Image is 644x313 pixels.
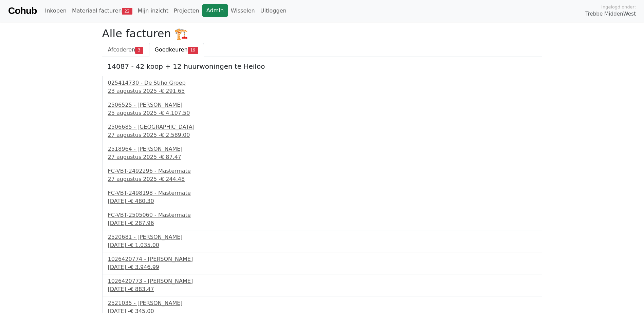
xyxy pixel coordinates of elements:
a: Cohub [8,3,37,19]
div: 025414730 - De Stiho Groep [108,79,536,87]
span: € 480,30 [130,198,154,204]
a: FC-VBT-2505060 - Mastermate[DATE] -€ 287,96 [108,211,536,227]
a: 1026420773 - [PERSON_NAME][DATE] -€ 883,47 [108,277,536,293]
div: 25 augustus 2025 - [108,109,536,117]
h5: 14087 - 42 koop + 12 huurwoningen te Heiloo [108,62,537,70]
a: Inkopen [42,4,69,18]
a: Admin [202,4,228,17]
a: Mijn inzicht [135,4,171,18]
div: [DATE] - [108,197,536,205]
a: 1026420774 - [PERSON_NAME][DATE] -€ 3.946,99 [108,255,536,271]
span: Trebbe MiddenWest [585,10,636,18]
a: Uitloggen [258,4,289,18]
a: Goedkeuren19 [149,43,204,57]
span: € 3.946,99 [130,264,159,270]
h2: Alle facturen 🏗️ [102,27,542,40]
span: € 291,65 [161,88,185,94]
a: 2506525 - [PERSON_NAME]25 augustus 2025 -€ 4.107,50 [108,101,536,117]
a: Projecten [171,4,202,18]
span: € 87,47 [161,154,181,160]
div: [DATE] - [108,263,536,271]
a: 2518964 - [PERSON_NAME]27 augustus 2025 -€ 87,47 [108,145,536,161]
div: FC-VBT-2498198 - Mastermate [108,189,536,197]
div: [DATE] - [108,219,536,227]
span: € 287,96 [130,220,154,226]
div: 1026420773 - [PERSON_NAME] [108,277,536,285]
div: 2506525 - [PERSON_NAME] [108,101,536,109]
div: FC-VBT-2492296 - Mastermate [108,167,536,175]
a: Afcoderen3 [102,43,149,57]
span: € 4.107,50 [161,110,190,116]
a: 2520681 - [PERSON_NAME][DATE] -€ 1.035,00 [108,233,536,249]
a: Materiaal facturen22 [69,4,135,18]
span: 22 [122,8,132,15]
div: 2518964 - [PERSON_NAME] [108,145,536,153]
a: Wisselen [228,4,258,18]
a: FC-VBT-2492296 - Mastermate27 augustus 2025 -€ 244,48 [108,167,536,183]
div: 27 augustus 2025 - [108,153,536,161]
a: 025414730 - De Stiho Groep23 augustus 2025 -€ 291,65 [108,79,536,95]
a: FC-VBT-2498198 - Mastermate[DATE] -€ 480,30 [108,189,536,205]
span: 3 [135,47,143,54]
a: 2506685 - [GEOGRAPHIC_DATA]27 augustus 2025 -€ 2.589,00 [108,123,536,139]
div: 2520681 - [PERSON_NAME] [108,233,536,241]
span: € 883,47 [130,286,154,292]
div: 2506685 - [GEOGRAPHIC_DATA] [108,123,536,131]
span: € 2.589,00 [161,132,190,138]
div: FC-VBT-2505060 - Mastermate [108,211,536,219]
div: [DATE] - [108,241,536,249]
div: [DATE] - [108,285,536,293]
div: 27 augustus 2025 - [108,175,536,183]
span: € 244,48 [161,176,185,182]
div: 27 augustus 2025 - [108,131,536,139]
span: € 1.035,00 [130,242,159,248]
span: Afcoderen [108,46,135,53]
div: 1026420774 - [PERSON_NAME] [108,255,536,263]
div: 2521035 - [PERSON_NAME] [108,299,536,307]
span: Ingelogd onder: [601,4,636,10]
div: 23 augustus 2025 - [108,87,536,95]
span: Goedkeuren [155,46,188,53]
span: 19 [188,47,198,54]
